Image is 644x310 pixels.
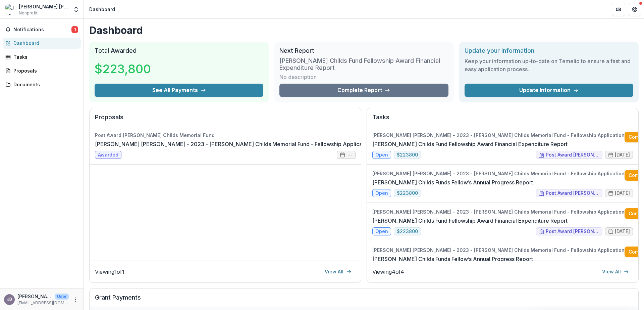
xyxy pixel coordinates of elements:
[13,53,75,60] div: Tasks
[7,297,12,302] div: Julian Braxton
[612,3,625,16] button: Partners
[87,4,118,14] nav: breadcrumb
[95,268,124,276] p: Viewing 1 of 1
[321,266,356,277] a: View All
[3,79,81,90] a: Documents
[5,4,16,15] img: Julian Raymond Braxton
[95,60,151,78] h3: $223,800
[279,84,448,97] a: Complete Report
[372,178,533,186] a: [PERSON_NAME] Childs Funds Fellow’s Annual Progress Report
[95,114,356,126] h2: Proposals
[465,47,633,54] h2: Update your information
[465,57,633,73] h3: Keep your information up-to-date on Temelio to ensure a fast and easy application process.
[13,27,71,33] span: Notifications
[95,84,263,97] button: See All Payments
[95,294,633,307] h2: Grant Payments
[279,73,317,81] p: No description
[71,296,79,304] button: More
[372,114,633,126] h2: Tasks
[89,6,115,13] div: Dashboard
[13,81,75,88] div: Documents
[17,300,69,306] p: [EMAIL_ADDRESS][DOMAIN_NAME]
[279,57,448,72] h3: [PERSON_NAME] Childs Fund Fellowship Award Financial Expenditure Report
[628,3,641,16] button: Get Help
[13,67,75,74] div: Proposals
[3,38,81,49] a: Dashboard
[71,3,81,16] button: Open entity switcher
[372,255,533,263] a: [PERSON_NAME] Childs Funds Fellow’s Annual Progress Report
[13,40,75,47] div: Dashboard
[95,140,372,148] a: [PERSON_NAME] [PERSON_NAME] - 2023 - [PERSON_NAME] Childs Memorial Fund - Fellowship Application
[19,10,38,16] span: Nonprofit
[17,293,52,300] p: [PERSON_NAME]
[71,26,78,33] span: 1
[279,47,448,54] h2: Next Report
[89,24,639,36] h1: Dashboard
[3,24,81,35] button: Notifications1
[372,217,568,225] a: [PERSON_NAME] Childs Fund Fellowship Award Financial Expenditure Report
[3,65,81,76] a: Proposals
[95,47,263,54] h2: Total Awarded
[372,140,568,148] a: [PERSON_NAME] Childs Fund Fellowship Award Financial Expenditure Report
[19,3,69,10] div: [PERSON_NAME] [PERSON_NAME]
[465,84,633,97] a: Update Information
[55,294,69,300] p: User
[372,268,404,276] p: Viewing 4 of 4
[3,51,81,62] a: Tasks
[598,266,633,277] a: View All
